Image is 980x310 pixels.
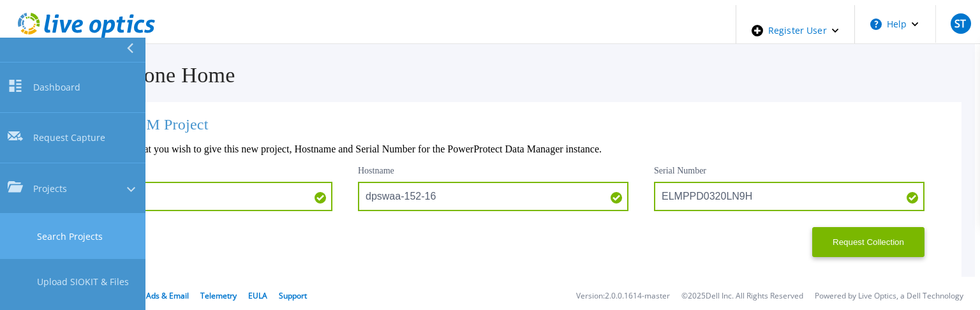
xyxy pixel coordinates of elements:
span: Request Capture [33,131,105,145]
h1: PPDM Phone Home [37,63,975,87]
input: Enter Serial Number [654,182,924,211]
span: ST [954,18,966,29]
a: Telemetry [200,290,237,301]
a: Support [279,290,307,301]
label: Serial Number [654,166,706,175]
div: Register User [736,5,854,56]
a: Ads & Email [146,290,189,301]
p: Provide the name that you wish to give this new project, Hostname and Serial Number for the Power... [62,144,950,155]
span: Projects [33,182,67,195]
button: Request Collection [812,227,924,257]
li: Version: 2.0.0.1614-master [576,292,670,300]
button: Help [855,5,935,43]
input: Enter Hostname [358,182,628,211]
label: Hostname [358,166,394,175]
li: © 2025 Dell Inc. All Rights Reserved [681,292,803,300]
li: Powered by Live Optics, a Dell Technology [815,292,963,300]
span: Dashboard [33,80,80,94]
h1: Create a PPDM Project [62,116,950,133]
input: Enter Project Name [62,182,332,211]
a: EULA [248,290,267,301]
